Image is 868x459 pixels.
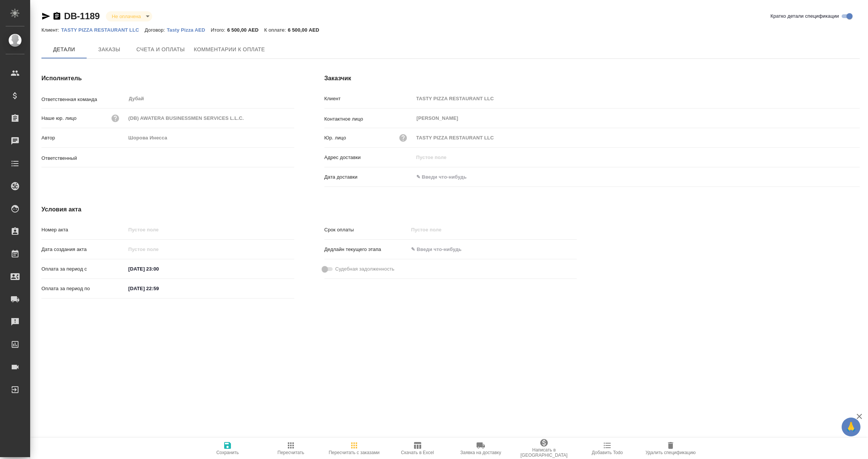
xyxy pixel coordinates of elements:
[227,27,264,33] p: 6 500,00 AED
[335,265,394,273] span: Судебная задолженность
[61,26,145,33] a: TASTY PIZZA RESTAURANT LLC
[41,74,294,83] h4: Исполнитель
[414,171,480,182] input: ✎ Введи что-нибудь
[324,95,414,103] p: Клиент
[324,226,409,234] p: Срок оплаты
[211,27,227,33] p: Итого:
[126,263,192,274] input: ✎ Введи что-нибудь
[324,74,860,83] h4: Заказчик
[126,283,192,294] input: ✎ Введи что-нибудь
[126,132,294,143] input: Пустое поле
[64,11,100,21] a: DB-1189
[126,244,192,255] input: Пустое поле
[126,113,294,124] input: Пустое поле
[41,27,61,33] p: Клиент:
[46,45,82,54] span: Детали
[288,27,325,33] p: 6 500,00 AED
[324,115,414,123] p: Контактное лицо
[324,246,409,253] p: Дедлайн текущего этапа
[110,13,143,20] button: Не оплачена
[414,152,860,163] input: Пустое поле
[41,246,126,253] p: Дата создания акта
[41,134,126,142] p: Автор
[324,173,414,181] p: Дата доставки
[41,285,126,292] p: Оплата за период по
[52,12,61,21] button: Скопировать ссылку
[145,27,167,33] p: Договор:
[290,157,292,158] button: Open
[770,12,839,20] span: Кратко детали спецификации
[845,419,857,435] span: 🙏
[194,45,265,54] span: Комментарии к оплате
[106,11,152,21] div: Не оплачена
[41,96,126,103] p: Ответственная команда
[41,12,50,21] button: Скопировать ссылку для ЯМессенджера
[136,45,185,54] span: Счета и оплаты
[414,132,860,143] input: Пустое поле
[264,27,288,33] p: К оплате:
[842,418,860,436] button: 🙏
[41,265,126,273] p: Оплата за период с
[61,27,145,33] p: TASTY PIZZA RESTAURANT LLC
[408,224,474,235] input: Пустое поле
[41,205,577,214] h4: Условия акта
[167,26,211,33] a: Tasty Pizza AED
[324,134,346,142] p: Юр. лицо
[408,244,474,255] input: ✎ Введи что-нибудь
[324,154,414,161] p: Адрес доставки
[41,155,126,162] p: Ответственный
[91,45,127,54] span: Заказы
[41,226,126,234] p: Номер акта
[41,115,76,122] p: Наше юр. лицо
[414,93,860,104] input: Пустое поле
[126,224,294,235] input: Пустое поле
[167,27,211,33] p: Tasty Pizza AED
